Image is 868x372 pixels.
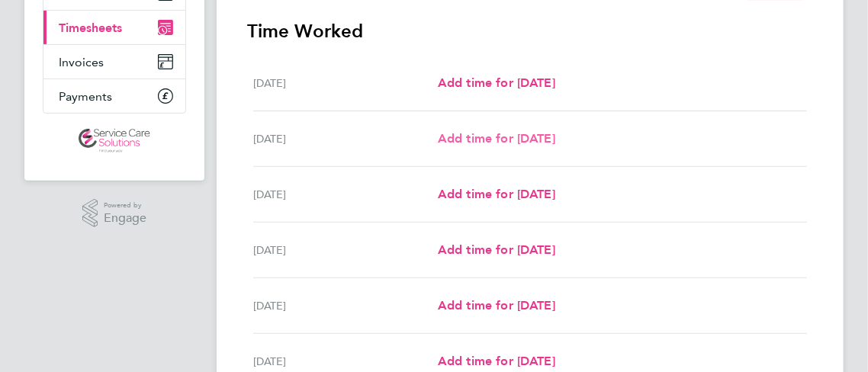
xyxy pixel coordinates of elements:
a: Add time for [DATE] [438,185,555,204]
img: servicecare-logo-retina.png [79,129,150,153]
span: Add time for [DATE] [438,298,555,313]
span: Invoices [59,55,104,69]
h3: Time Worked [247,19,813,43]
div: [DATE] [253,241,438,259]
span: Powered by [104,199,146,212]
div: [DATE] [253,74,438,92]
a: Add time for [DATE] [438,74,555,92]
span: Timesheets [59,21,122,35]
div: [DATE] [253,297,438,315]
a: Add time for [DATE] [438,130,555,148]
span: Add time for [DATE] [438,131,555,146]
span: Engage [104,212,146,225]
span: Add time for [DATE] [438,242,555,257]
a: Timesheets [43,11,185,44]
a: Add time for [DATE] [438,352,555,370]
a: Powered byEngage [82,199,147,228]
span: Add time for [DATE] [438,75,555,90]
span: Add time for [DATE] [438,354,555,368]
a: Add time for [DATE] [438,297,555,315]
span: Add time for [DATE] [438,187,555,201]
a: Add time for [DATE] [438,241,555,259]
a: Go to home page [43,129,186,153]
a: Invoices [43,45,185,79]
span: Payments [59,89,112,104]
a: Payments [43,79,185,113]
div: [DATE] [253,185,438,204]
div: [DATE] [253,352,438,370]
div: [DATE] [253,130,438,148]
